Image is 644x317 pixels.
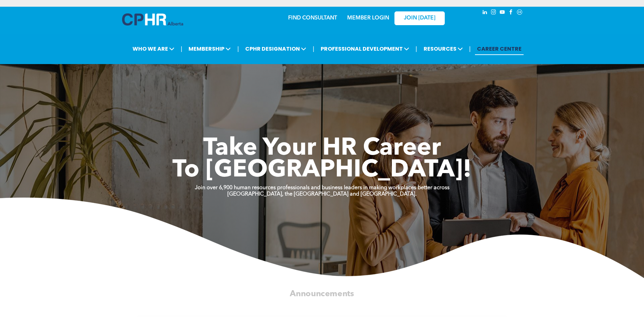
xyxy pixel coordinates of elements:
span: JOIN [DATE] [404,15,435,21]
span: RESOURCES [422,43,465,55]
span: PROFESSIONAL DEVELOPMENT [319,43,411,55]
li: | [469,42,471,56]
span: CPHR DESIGNATION [243,43,308,55]
a: MEMBER LOGIN [347,15,389,21]
span: To [GEOGRAPHIC_DATA]! [172,158,472,182]
a: JOIN [DATE] [394,11,445,25]
strong: [GEOGRAPHIC_DATA], the [GEOGRAPHIC_DATA] and [GEOGRAPHIC_DATA]. [227,192,417,197]
a: facebook [507,8,515,17]
a: FIND CONSULTANT [288,15,337,21]
a: linkedin [481,8,488,17]
span: Take Your HR Career [203,137,441,161]
li: | [416,42,417,56]
a: youtube [498,8,506,17]
img: A blue and white logo for cp alberta [122,13,183,25]
span: MEMBERSHIP [186,43,233,55]
a: instagram [490,8,497,17]
strong: Join over 6,900 human resources professionals and business leaders in making workplaces better ac... [195,185,449,191]
span: WHO WE ARE [130,43,176,55]
a: Social network [516,8,523,17]
li: | [237,42,239,56]
li: | [313,42,314,56]
li: | [181,42,182,56]
a: CAREER CENTRE [475,43,524,55]
span: Announcements [290,289,354,298]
